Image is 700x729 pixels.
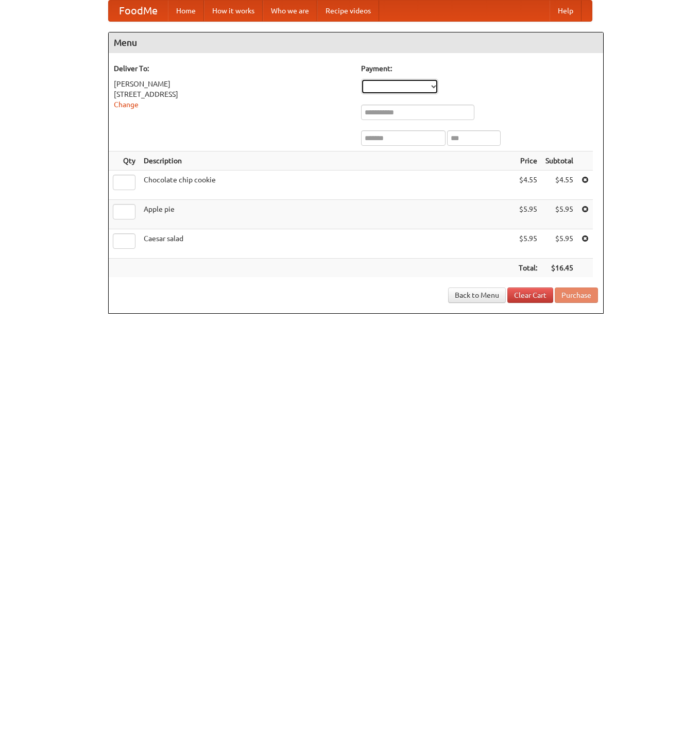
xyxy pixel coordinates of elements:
td: $5.95 [515,200,541,229]
a: How it works [204,1,263,21]
a: Home [168,1,204,21]
th: Description [140,151,515,171]
td: $4.55 [541,171,577,200]
a: Recipe videos [317,1,379,21]
a: Change [114,100,139,109]
td: $4.55 [515,171,541,200]
div: [STREET_ADDRESS] [114,89,351,99]
a: Clear Cart [507,287,553,303]
h5: Deliver To: [114,63,351,74]
th: Qty [109,151,140,171]
th: Price [515,151,541,171]
td: $5.95 [541,200,577,229]
a: Help [550,1,582,21]
th: Subtotal [541,151,577,171]
td: Apple pie [140,200,515,229]
button: Purchase [555,287,598,303]
td: Chocolate chip cookie [140,171,515,200]
a: Back to Menu [448,287,506,303]
td: $5.95 [515,229,541,259]
th: $16.45 [541,259,577,278]
th: Total: [515,259,541,278]
h5: Payment: [361,63,598,74]
td: Caesar salad [140,229,515,259]
div: [PERSON_NAME] [114,79,351,89]
h4: Menu [109,32,603,53]
a: FoodMe [109,1,168,21]
a: Who we are [263,1,317,21]
td: $5.95 [541,229,577,259]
